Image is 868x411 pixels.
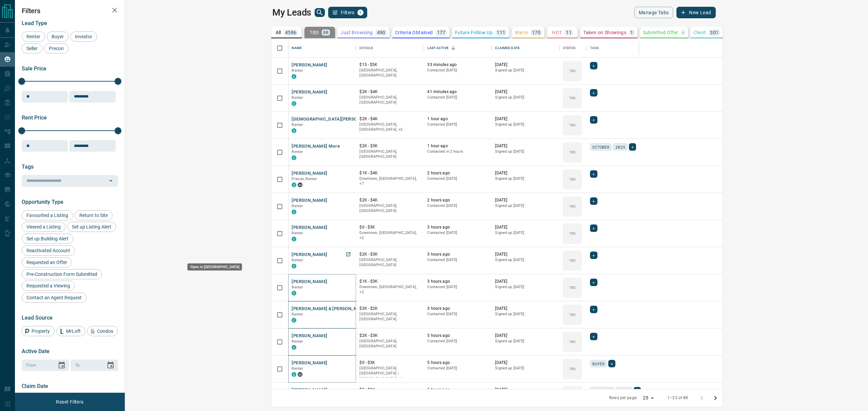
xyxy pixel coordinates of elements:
p: 5 hours ago [427,333,488,339]
p: Signed up [DATE] [495,149,556,154]
p: TBD [569,68,576,73]
p: $2K - $3K [359,143,420,149]
p: TBD [569,258,576,263]
div: Condos [87,326,118,336]
p: [GEOGRAPHIC_DATA], [GEOGRAPHIC_DATA] [359,149,420,159]
p: Contacted [DATE] [427,122,488,127]
div: + [608,360,615,367]
button: [PERSON_NAME] [292,89,327,95]
div: Precon [44,43,68,53]
div: Last Active [427,39,448,58]
span: Renter [292,312,303,317]
span: + [611,360,613,367]
p: Taken on Showings [583,30,626,35]
p: 3 hours ago [427,306,488,311]
p: Future Follow Up [455,30,493,35]
button: Filters1 [328,7,367,18]
p: Signed up [DATE] [495,68,556,73]
span: Reactivated Account [24,248,73,253]
p: Signed up [DATE] [495,284,556,290]
span: 1 [358,10,363,15]
p: 33 minutes ago [427,62,488,68]
button: [PERSON_NAME] [292,333,327,339]
span: + [592,198,595,204]
p: Signed up [DATE] [495,176,556,181]
p: HOT [552,30,562,35]
p: East York, Toronto [359,284,420,295]
p: $2K - $4K [359,89,420,95]
p: 3 hours ago [427,224,488,230]
p: $2 - $3K [359,387,420,393]
p: Contacted [DATE] [427,230,488,236]
button: [PERSON_NAME] [292,252,327,258]
span: + [592,116,595,123]
p: $15 - $5K [359,62,420,68]
div: + [590,62,597,69]
span: Precon, Renter [292,177,317,181]
div: + [590,306,597,313]
p: Signed up [DATE] [495,366,556,371]
button: Open [106,176,116,186]
span: + [592,171,595,177]
p: [DATE] [495,197,556,203]
p: $1K - $3K [359,279,420,284]
p: 5 hours ago [427,360,488,366]
span: BUYER [618,387,630,394]
p: TBD [569,177,576,182]
p: [DATE] [495,333,556,339]
p: [GEOGRAPHIC_DATA], [GEOGRAPHIC_DATA] [359,68,420,78]
div: Set up Building Alert [22,234,73,244]
button: [PERSON_NAME] [292,224,327,231]
p: $2K - $2K [359,306,420,311]
span: Return to Site [77,213,110,218]
p: TBD [569,366,576,371]
p: 88 [323,30,329,35]
p: Signed up [DATE] [495,257,556,263]
span: Seller [24,46,40,51]
div: Last Active [424,39,492,58]
p: North York, Toronto [359,230,420,241]
p: 5 hours ago [427,387,488,393]
p: [GEOGRAPHIC_DATA], [GEOGRAPHIC_DATA] [359,339,420,349]
p: 1–25 of 88 [667,395,688,401]
button: [PERSON_NAME] [292,387,327,393]
p: TBD [569,312,576,317]
div: + [590,89,597,96]
p: 1 hour ago [427,116,488,122]
div: Viewed a Listing [22,222,65,232]
button: [PERSON_NAME] [292,170,327,177]
span: Investor [73,34,95,39]
p: 3 hours ago [427,252,488,257]
div: condos.ca [292,182,296,187]
p: [DATE] [495,306,556,311]
span: Property [29,328,52,334]
a: Open in New Tab [344,250,353,259]
p: Contacted [DATE] [427,257,488,263]
div: condos.ca [292,155,296,160]
p: 4586 [285,30,297,35]
div: condos.ca [292,74,296,79]
p: TBD [569,204,576,209]
button: [PERSON_NAME] [292,360,327,366]
p: Contacted [DATE] [427,176,488,181]
div: mrloft.ca [298,182,302,187]
p: [DATE] [495,279,556,284]
div: Requested a Viewing [22,281,75,291]
div: Status [559,39,587,58]
div: condos.ca [292,128,296,133]
div: + [590,170,597,178]
div: Pre-Construction Form Submitted [22,269,102,279]
p: $2K - $3K [359,333,420,339]
p: $0 - $3K [359,224,420,230]
p: Contacted [DATE] [427,68,488,73]
div: condos.ca [292,318,296,323]
button: [DEMOGRAPHIC_DATA][PERSON_NAME] [292,116,377,123]
div: + [590,116,597,124]
div: condos.ca [292,291,296,296]
p: [DATE] [495,387,556,393]
button: Reset Filters [52,396,88,408]
p: TBD [569,339,576,344]
span: Renter [292,150,303,154]
div: Claimed Date [495,39,520,58]
span: Claim Date [22,383,48,389]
